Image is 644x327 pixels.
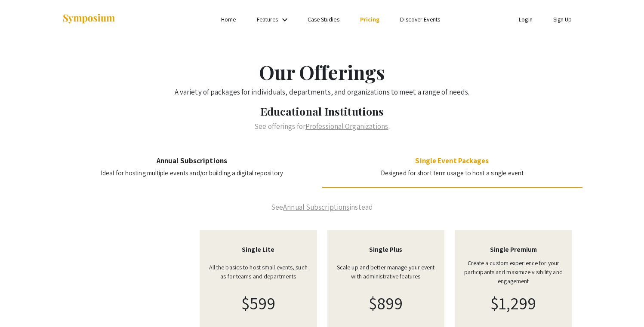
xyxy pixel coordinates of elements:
a: Home [221,15,236,23]
a: Login [519,15,533,23]
span: $599 [241,292,275,314]
p: All the basics to host small events, such as for teams and departments [208,263,308,281]
h4: Single Plus [336,246,436,254]
a: Annual Subscriptions [283,202,349,212]
h4: Single Lite [208,246,308,254]
a: Pricing [360,15,380,23]
p: Create a custom experience for your participants and maximize visibility and engagement [463,259,564,286]
a: Features [257,15,278,23]
mat-icon: Expand Features list [280,15,290,25]
span: See offerings for . [254,122,389,131]
h4: Annual Subscriptions [101,156,283,165]
iframe: Chat [6,288,37,321]
h4: Single Premium [463,246,564,254]
a: Professional Organizations [305,122,388,131]
a: Discover Events [400,15,440,23]
p: Scale up and better manage your event with administrative features [336,263,436,281]
span: Ideal for hosting multiple events and/or building a digital repository [101,169,283,177]
span: $899 [369,292,403,314]
span: $1,299 [490,292,536,314]
span: Designed for short term usage to host a single event [381,169,524,177]
p: See instead [62,202,582,213]
h4: Single Event Packages [381,156,524,165]
a: Sign Up [553,15,572,23]
a: Case Studies [308,15,339,23]
img: Symposium by ForagerOne [62,13,116,25]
